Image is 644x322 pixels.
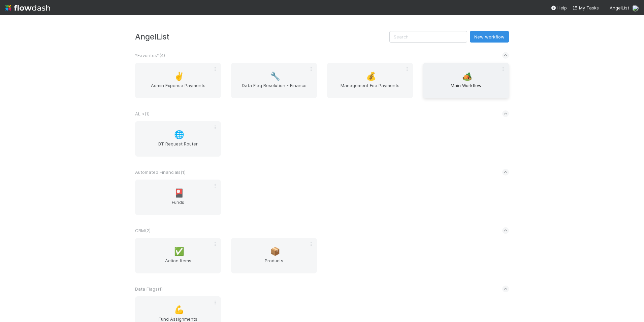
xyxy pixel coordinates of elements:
[572,4,599,11] a: My Tasks
[138,82,218,96] span: Admin Expense Payments
[231,238,317,273] a: 📦Products
[610,5,629,10] span: AngelList
[572,5,599,10] span: My Tasks
[135,63,221,98] a: ✌️Admin Expense Payments
[135,53,165,58] span: *Favorites* ( 4 )
[138,257,218,271] span: Action Items
[138,199,218,212] span: Funds
[174,305,184,314] span: 💪
[135,180,221,215] a: 🎴Funds
[470,31,509,43] button: New workflow
[138,140,218,154] span: BT Request Router
[174,72,184,81] span: ✌️
[327,63,413,98] a: 💰Management Fee Payments
[234,257,314,271] span: Products
[174,189,184,197] span: 🎴
[366,72,376,81] span: 💰
[231,63,317,98] a: 🔧Data Flag Resolution - Finance
[234,82,314,96] span: Data Flag Resolution - Finance
[135,32,389,41] h3: AngelList
[135,111,150,116] span: AL < ( 1 )
[551,4,567,11] div: Help
[423,63,509,98] a: 🏕️Main Workflow
[135,286,163,292] span: Data Flags ( 1 )
[174,130,184,139] span: 🌐
[135,169,186,175] span: Automated Financials ( 1 )
[135,121,221,157] a: 🌐BT Request Router
[330,82,410,96] span: Management Fee Payments
[270,247,280,256] span: 📦
[135,238,221,273] a: ✅Action Items
[174,247,184,256] span: ✅
[270,72,280,81] span: 🔧
[426,82,506,96] span: Main Workflow
[632,5,639,11] img: avatar_487f705b-1efa-4920-8de6-14528bcda38c.png
[135,228,151,233] span: CRM ( 2 )
[5,2,50,14] img: logo-inverted-e16ddd16eac7371096b0.svg
[389,31,467,43] input: Search...
[462,72,472,81] span: 🏕️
